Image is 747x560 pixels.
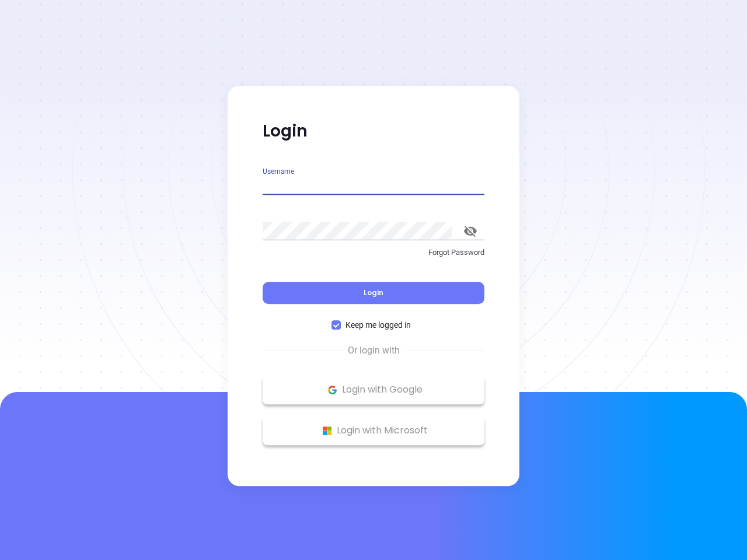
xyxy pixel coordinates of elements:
[263,282,484,304] button: Login
[263,247,484,258] p: Forgot Password
[263,416,484,445] button: Microsoft Logo Login with Microsoft
[268,422,479,439] p: Login with Microsoft
[263,168,294,175] label: Username
[263,247,484,268] a: Forgot Password
[341,318,416,331] span: Keep me logged in
[320,423,334,438] img: Microsoft Logo
[364,288,383,297] span: Login
[263,121,484,142] p: Login
[456,217,484,245] button: toggle password visibility
[263,375,484,404] button: Google Logo Login with Google
[342,344,406,358] span: Or login with
[325,383,340,397] img: Google Logo
[268,381,479,398] p: Login with Google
